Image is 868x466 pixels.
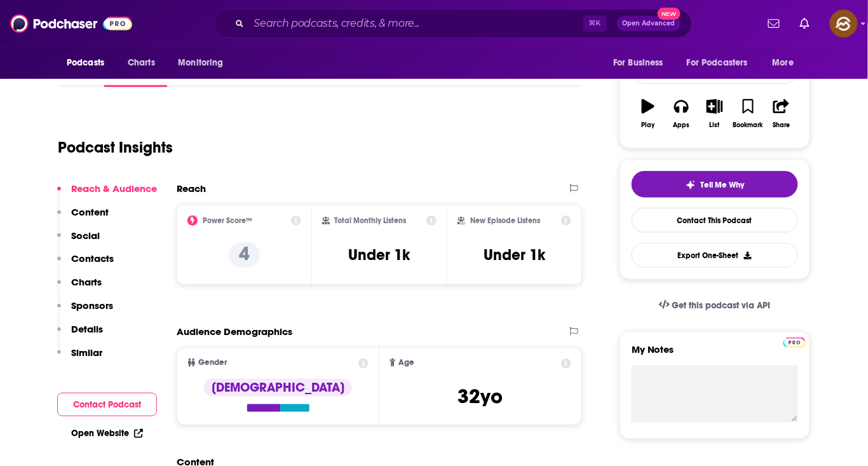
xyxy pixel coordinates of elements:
span: ⌘ K [583,15,607,32]
p: Details [71,323,103,335]
span: Get this podcast via API [672,300,771,311]
button: List [698,91,731,137]
span: Podcasts [67,54,104,72]
button: open menu [679,51,766,75]
div: Bookmark [733,121,763,129]
button: Export One-Sheet [632,243,798,268]
div: Search podcasts, credits, & more... [214,9,692,38]
h2: Reach [177,182,206,195]
span: Monitoring [178,54,223,72]
span: Logged in as hey85204 [830,10,858,38]
p: Sponsors [71,299,113,312]
p: Similar [71,346,102,359]
a: Pro website [783,336,806,348]
button: Details [57,323,103,346]
a: Contact This Podcast [632,208,798,233]
button: Contact Podcast [57,393,157,416]
span: Charts [128,54,155,72]
span: More [773,54,794,72]
button: Contacts [57,252,114,276]
a: Show notifications dropdown [795,13,815,34]
button: Apps [665,91,698,137]
div: Share [773,121,790,129]
a: Charts [119,51,163,75]
img: User Profile [830,10,858,38]
h2: Audience Demographics [177,326,292,338]
button: open menu [58,51,121,75]
span: For Business [613,54,663,72]
span: 32 yo [458,384,503,409]
div: Apps [674,121,690,129]
p: Contacts [71,252,114,264]
input: Search podcasts, credits, & more... [249,13,583,34]
div: Play [642,121,655,129]
a: Show notifications dropdown [763,13,785,34]
label: My Notes [632,343,798,366]
button: open menu [764,51,810,75]
span: New [658,8,681,20]
button: Bookmark [731,91,764,137]
span: Tell Me Why [701,180,745,190]
span: Open Advanced [623,20,675,27]
p: Reach & Audience [71,182,157,195]
img: Podchaser Pro [783,338,806,348]
button: Sponsors [57,299,113,323]
img: tell me why sparkle [686,180,696,190]
button: Open AdvancedNew [617,16,681,31]
button: Play [632,91,665,137]
span: For Podcasters [687,54,748,72]
button: tell me why sparkleTell Me Why [632,171,798,198]
div: List [710,121,720,129]
button: Social [57,230,100,253]
button: Charts [57,276,102,299]
button: Share [765,91,798,137]
h2: Total Monthly Listens [335,216,407,225]
p: Social [71,230,100,242]
button: open menu [604,51,679,75]
span: Age [398,359,414,367]
p: Content [71,206,109,218]
button: Reach & Audience [57,182,157,206]
button: Content [57,206,109,230]
h2: New Episode Listens [470,216,540,225]
button: open menu [169,51,240,75]
h3: Under 1k [348,245,410,264]
button: Show profile menu [830,10,858,38]
img: Podchaser - Follow, Share and Rate Podcasts [10,11,132,36]
p: Charts [71,276,102,288]
p: 4 [229,242,260,268]
button: Similar [57,346,102,370]
a: Open Website [71,428,143,439]
div: [DEMOGRAPHIC_DATA] [204,379,352,397]
h1: Podcast Insights [58,138,173,157]
h2: Power Score™ [203,216,252,225]
span: Gender [198,359,227,367]
h3: Under 1k [484,245,545,264]
a: Get this podcast via API [649,290,781,321]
